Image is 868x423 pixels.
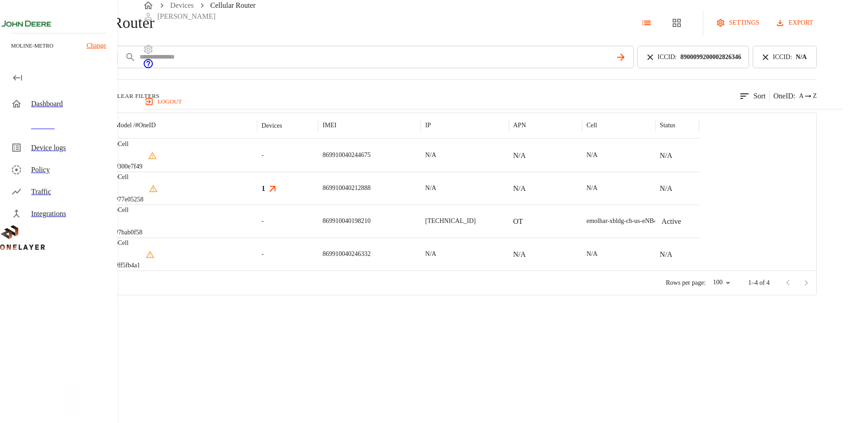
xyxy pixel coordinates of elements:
span: # OneID [135,122,156,129]
p: 1–4 of 4 [748,278,770,287]
span: - [262,151,264,160]
a: Devices [170,1,194,9]
button: logout [143,94,185,109]
span: - [262,249,264,259]
p: #77e05258 [115,195,143,204]
div: 100 [709,276,733,289]
a: onelayer-support [143,63,154,70]
p: IP [425,121,431,130]
p: eCell [115,140,142,149]
p: eCell [115,173,143,182]
a: logout [143,94,842,109]
p: N/A [513,150,526,161]
svg: SIM Removed [149,184,158,193]
p: N/A [660,183,673,194]
span: Support Portal [143,63,154,70]
p: #ff5fb4a1 [115,261,140,270]
p: APN [513,121,526,130]
p: N/A [660,150,673,161]
span: N/A [587,250,598,257]
span: N/A [587,184,598,191]
p: N/A [513,249,526,260]
p: N/A [660,249,673,260]
p: eCell [115,239,140,248]
p: 869910040198210 [323,217,371,226]
p: #7bab0f58 [115,228,142,237]
p: 869910040246332 [323,249,371,259]
p: N/A [425,184,436,193]
p: Active [662,216,681,227]
svg: SIM Removed [146,250,155,259]
div: emolhar-xbldg-cb-us-eNB493831 #DH240725609::NOKIA::ASIB [587,217,757,226]
h3: 1 [262,183,265,194]
span: - [262,217,264,226]
svg: SIM Removed [148,151,157,160]
p: Status [660,121,675,130]
p: [TECHNICAL_ID] [425,217,475,226]
p: eCell [115,206,142,215]
p: N/A [425,151,436,160]
p: Model / [115,121,156,130]
p: 869910040212888 [323,184,371,193]
p: Cell [587,121,597,130]
p: N/A [425,249,436,259]
p: 869910040244675 [323,151,371,160]
p: IMEI [323,121,336,130]
div: Devices [262,122,282,130]
p: #300e7f49 [115,162,142,171]
p: Rows per page: [666,278,706,287]
span: N/A [587,152,598,158]
p: N/A [513,183,526,194]
p: OT [513,216,523,227]
p: [PERSON_NAME] [157,11,216,22]
span: emolhar-xbldg-cb-us-eNB493831 [587,217,673,224]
